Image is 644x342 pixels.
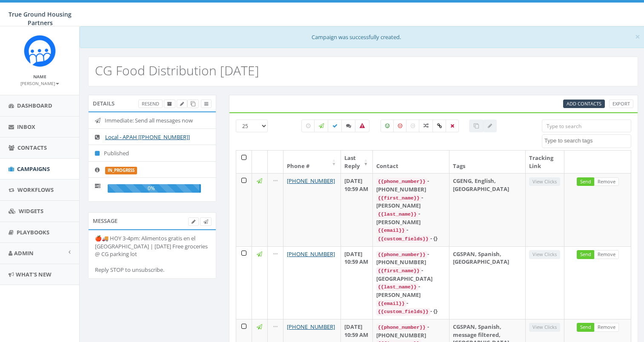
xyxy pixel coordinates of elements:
[17,165,50,173] span: Campaigns
[105,167,137,174] label: in_progress
[33,74,46,80] small: Name
[314,120,329,132] label: Sending
[287,250,335,258] a: [PHONE_NUMBER]
[449,151,526,173] th: Tags
[376,299,446,308] div: -
[20,79,59,87] a: [PERSON_NAME]
[609,100,633,108] a: Export
[105,133,190,141] a: Local - APAH [[PHONE_NUMBER]]
[635,31,640,43] span: ×
[17,144,47,151] span: Contacts
[89,112,216,129] li: Immediate: Send all messages now
[204,100,208,107] span: View Campaign Delivery Statistics
[24,35,56,67] img: Rally_Corp_Logo_1.png
[20,80,59,86] small: [PERSON_NAME]
[17,102,52,109] span: Dashboard
[449,173,526,246] td: CGENG, English, [GEOGRAPHIC_DATA]
[567,100,601,107] span: Add Contacts
[14,249,34,257] span: Admin
[376,300,406,308] code: {{email}}
[635,32,640,41] button: Close
[17,186,54,194] span: Workflows
[376,235,430,243] code: {{custom_fields}}
[95,234,209,274] div: 🍎🚚 HOY 3-4pm: Alimentos gratis en el [GEOGRAPHIC_DATA] | [DATE] Free groceries @ CG parking lot R...
[376,226,446,234] div: -
[594,323,619,332] a: Remove
[287,177,335,185] a: [PHONE_NUMBER]
[180,100,184,107] span: Edit Campaign Title
[577,250,595,259] a: Send
[328,120,342,132] label: Delivered
[138,100,163,108] a: Resend
[376,282,446,299] div: - [PERSON_NAME]
[393,120,407,132] label: Negative
[376,251,427,259] code: {{phone_number}}
[192,218,195,225] span: Edit Campaign Body
[526,151,564,173] th: Tracking Link
[167,100,172,107] span: Archive Campaign
[341,246,373,319] td: [DATE] 10:59 AM
[376,177,446,193] div: - [PHONE_NUMBER]
[95,63,259,77] h2: CG Food Distribution [DATE]
[577,323,595,332] a: Send
[376,194,446,210] div: - [PERSON_NAME]
[376,250,446,266] div: - [PHONE_NUMBER]
[301,120,315,132] label: Pending
[17,123,35,131] span: Inbox
[95,151,104,156] i: Published
[446,120,459,132] label: Removed
[287,323,335,331] a: [PHONE_NUMBER]
[376,227,406,234] code: {{email}}
[376,266,446,282] div: - [GEOGRAPHIC_DATA]
[376,307,446,316] div: - {}
[376,308,430,316] code: {{custom_fields}}
[563,100,605,108] a: Add Contacts
[89,145,216,162] li: Published
[577,177,595,186] a: Send
[406,120,420,132] label: Neutral
[544,137,631,145] textarea: Search
[16,271,52,278] span: What's New
[376,323,446,339] div: - [PHONE_NUMBER]
[19,207,43,215] span: Widgets
[373,151,449,173] th: Contact
[108,184,201,193] div: 0%
[542,120,631,132] input: Type to search
[341,151,373,173] th: Last Reply: activate to sort column ascending
[9,10,72,27] span: True Ground Housing Partners
[376,324,427,331] code: {{phone_number}}
[203,218,208,225] span: Send Test Message
[376,267,421,275] code: {{first_name}}
[88,95,216,112] div: Details
[376,234,446,243] div: - {}
[376,178,427,185] code: {{phone_number}}
[355,120,369,132] label: Bounced
[191,100,195,107] span: Clone Campaign
[381,120,394,132] label: Positive
[594,250,619,259] a: Remove
[567,100,601,107] span: CSV files only
[419,120,433,132] label: Mixed
[88,212,216,229] div: Message
[283,151,341,173] th: Phone #: activate to sort column ascending
[341,173,373,246] td: [DATE] 10:59 AM
[449,246,526,319] td: CGSPAN, Spanish, [GEOGRAPHIC_DATA]
[95,118,105,123] i: Immediate: Send all messages now
[17,228,49,236] span: Playbooks
[376,194,421,202] code: {{first_name}}
[376,210,446,226] div: - [PERSON_NAME]
[594,177,619,186] a: Remove
[341,120,356,132] label: Replied
[376,283,418,291] code: {{last_name}}
[432,120,447,132] label: Link Clicked
[376,211,418,218] code: {{last_name}}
